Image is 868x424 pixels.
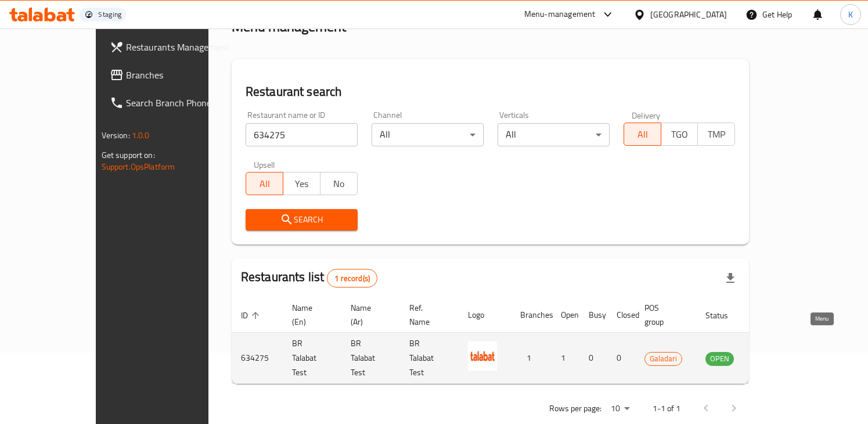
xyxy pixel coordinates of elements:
[100,89,241,117] a: Search Branch Phone
[703,126,730,143] span: TMP
[288,175,316,192] span: Yes
[246,209,358,231] button: Search
[468,342,497,371] img: BR Talabat Test
[661,123,698,146] button: TGO
[283,172,320,195] button: Yes
[409,301,445,329] span: Ref. Name
[246,83,736,100] h2: Restaurant search
[607,297,635,333] th: Closed
[644,301,682,329] span: POS group
[126,40,232,54] span: Restaurants Management
[549,401,602,416] p: Rows per page:
[102,159,175,174] a: Support.OpsPlatform
[653,401,680,416] p: 1-1 of 1
[607,333,635,384] td: 0
[283,333,341,384] td: BR Talabat Test
[645,352,682,365] span: Galadari
[697,123,735,146] button: TMP
[666,126,694,143] span: TGO
[241,308,263,322] span: ID
[579,333,607,384] td: 0
[511,333,552,384] td: 1
[579,297,607,333] th: Busy
[246,172,283,195] button: All
[629,126,657,143] span: All
[241,268,377,288] h2: Restaurants list
[524,8,596,21] div: Menu-management
[102,128,130,143] span: Version:
[126,68,232,82] span: Branches
[320,172,358,195] button: No
[327,273,377,284] span: 1 record(s)
[292,301,327,329] span: Name (En)
[132,128,150,143] span: 1.0.0
[232,333,283,384] td: 634275
[100,61,241,89] a: Branches
[552,333,579,384] td: 1
[459,297,511,333] th: Logo
[351,301,386,329] span: Name (Ar)
[341,333,400,384] td: BR Talabat Test
[232,297,797,384] table: enhanced table
[705,352,734,365] span: OPEN
[552,297,579,333] th: Open
[325,175,353,192] span: No
[511,297,552,333] th: Branches
[255,213,348,227] span: Search
[232,17,346,36] h2: Menu management
[705,352,734,366] div: OPEN
[98,10,121,19] div: Staging
[251,175,279,192] span: All
[372,123,484,146] div: All
[246,123,358,146] input: Search for restaurant name or ID..
[254,160,275,168] label: Upsell
[126,96,232,110] span: Search Branch Phone
[716,264,744,292] div: Export file
[848,8,853,21] span: K
[632,111,661,119] label: Delivery
[498,123,610,146] div: All
[650,8,727,21] div: [GEOGRAPHIC_DATA]
[400,333,459,384] td: BR Talabat Test
[624,123,661,146] button: All
[606,400,634,418] div: Rows per page:
[100,33,241,61] a: Restaurants Management
[102,148,155,163] span: Get support on:
[705,308,743,322] span: Status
